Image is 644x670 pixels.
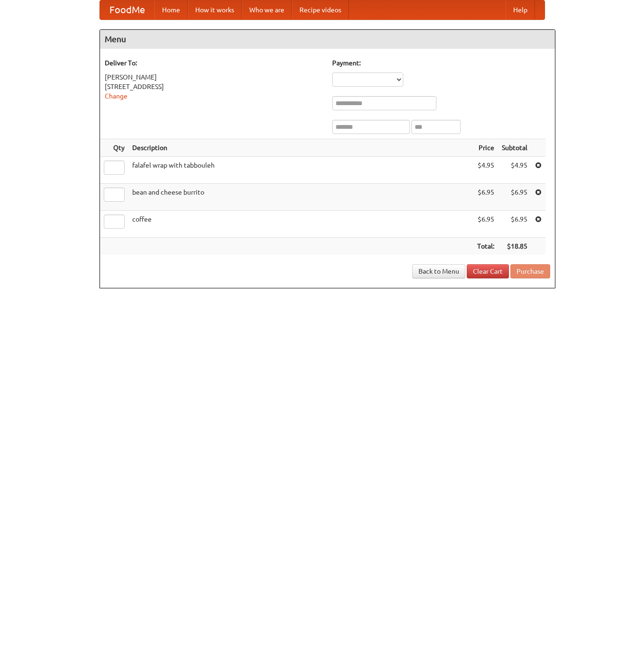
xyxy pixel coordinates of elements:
[128,211,473,238] td: coffee
[498,157,531,184] td: $4.95
[498,238,531,255] th: $18.85
[473,139,498,157] th: Price
[412,264,465,278] a: Back to Menu
[128,139,473,157] th: Description
[473,157,498,184] td: $4.95
[498,139,531,157] th: Subtotal
[242,0,292,19] a: Who we are
[473,184,498,211] td: $6.95
[498,184,531,211] td: $6.95
[100,30,555,49] h4: Menu
[473,238,498,255] th: Total:
[105,58,323,68] h5: Deliver To:
[510,264,550,278] button: Purchase
[292,0,349,19] a: Recipe videos
[154,0,188,19] a: Home
[506,0,535,19] a: Help
[128,184,473,211] td: bean and cheese burrito
[188,0,242,19] a: How it works
[498,211,531,238] td: $6.95
[332,58,550,68] h5: Payment:
[128,157,473,184] td: falafel wrap with tabbouleh
[100,0,154,19] a: FoodMe
[105,72,323,82] div: [PERSON_NAME]
[467,264,509,278] a: Clear Cart
[473,211,498,238] td: $6.95
[105,92,127,100] a: Change
[105,82,323,91] div: [STREET_ADDRESS]
[100,139,128,157] th: Qty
